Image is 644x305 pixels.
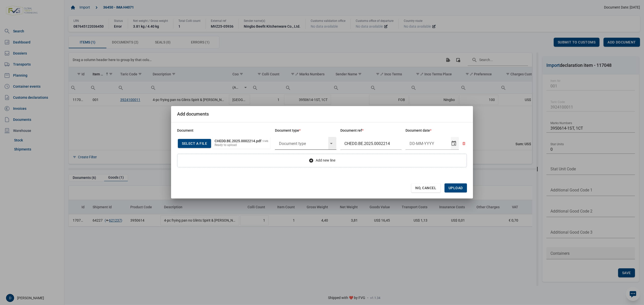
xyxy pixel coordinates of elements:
[340,128,402,133] div: Document ref
[275,137,328,150] input: Document type
[177,154,467,167] div: Add new line
[182,141,207,145] span: Select a file
[449,186,463,190] span: Upload
[415,186,436,190] span: No, Cancel
[328,137,334,150] div: Select
[445,183,467,192] div: Upload
[178,139,211,148] div: Select a file
[177,111,209,117] div: Add documents
[406,137,451,150] input: Document date
[406,128,467,133] div: Document date
[262,139,268,144] div: 5 MB
[411,183,440,192] div: No, Cancel
[215,139,261,144] div: CHEDD.BE.2025.0002214.pdf
[340,137,402,150] input: Document ref
[275,128,336,133] div: Document type
[177,128,271,133] div: Document
[215,143,237,147] div: Ready to upload
[451,137,457,150] div: Select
